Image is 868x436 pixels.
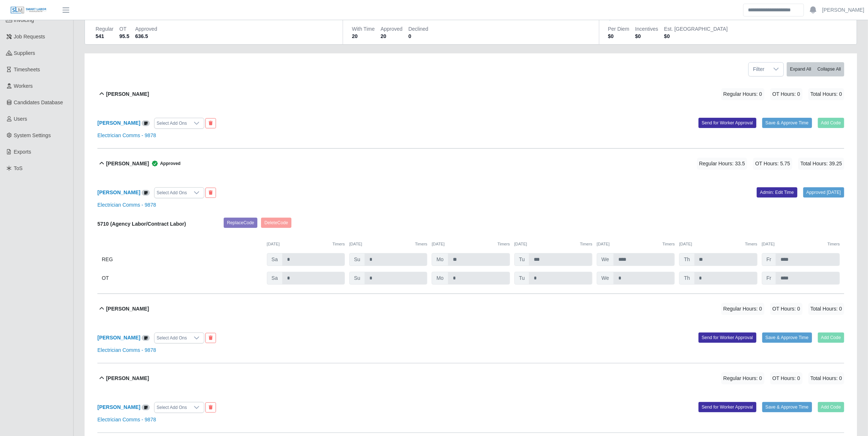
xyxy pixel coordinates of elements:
span: Su [349,253,365,266]
dd: 636.5 [135,33,157,40]
button: End Worker & Remove from the Timesheet [205,188,216,198]
span: Regular Hours: 33.5 [697,158,747,170]
button: Add Code [818,118,845,128]
dd: $0 [635,33,658,40]
span: Total Hours: 0 [808,372,844,384]
button: [PERSON_NAME] Approved Regular Hours: 33.5 OT Hours: 5.75 Total Hours: 39.25 [97,149,844,178]
span: Fr [762,272,776,285]
span: Filter [749,63,769,76]
span: Mo [432,253,448,266]
img: SLM Logo [10,6,47,14]
button: Send for Worker Approval [699,118,756,128]
button: [PERSON_NAME] Regular Hours: 0 OT Hours: 0 Total Hours: 0 [97,294,844,324]
dd: 20 [352,33,375,40]
a: [PERSON_NAME] [97,335,140,341]
span: Job Requests [14,34,45,40]
button: Send for Worker Approval [699,402,756,412]
a: View/Edit Notes [142,335,150,341]
a: View/Edit Notes [142,189,150,195]
span: Regular Hours: 0 [721,303,764,315]
span: Tu [514,253,530,266]
dt: Approved [135,25,157,33]
a: Admin: Edit Time [757,187,797,198]
span: Timesheets [14,67,40,72]
span: Total Hours: 39.25 [798,158,844,170]
span: Regular Hours: 0 [721,88,764,100]
button: End Worker & Remove from the Timesheet [205,402,216,413]
button: Save & Approve Time [762,402,812,412]
div: Select Add Ons [154,118,189,128]
a: [PERSON_NAME] [822,6,864,14]
span: Su [349,272,365,285]
span: Sa [267,272,283,285]
button: End Worker & Remove from the Timesheet [205,333,216,343]
b: [PERSON_NAME] [106,375,149,382]
span: Total Hours: 0 [808,88,844,100]
dd: $0 [664,33,728,40]
div: [DATE] [432,241,510,247]
span: Total Hours: 0 [808,303,844,315]
dt: OT [119,25,129,33]
a: Electrician Comms - 9878 [97,347,156,353]
button: Timers [332,241,345,247]
a: View/Edit Notes [142,120,150,126]
button: Collapse All [814,62,844,76]
div: [DATE] [514,241,592,247]
span: OT Hours: 0 [770,372,802,384]
span: Mo [432,272,448,285]
button: Add Code [818,332,845,343]
span: Candidates Database [14,99,63,105]
dt: Regular [96,25,113,33]
span: OT Hours: 5.75 [753,158,792,170]
span: ToS [14,165,23,171]
button: DeleteCode [261,218,291,228]
button: Timers [827,241,840,247]
dt: Per Diem [608,25,629,33]
button: [PERSON_NAME] Regular Hours: 0 OT Hours: 0 Total Hours: 0 [97,79,844,109]
a: View/Edit Notes [142,404,150,410]
span: Th [679,272,694,285]
dd: 95.5 [119,33,129,40]
dd: 20 [381,33,403,40]
button: [PERSON_NAME] Regular Hours: 0 OT Hours: 0 Total Hours: 0 [97,364,844,393]
span: Users [14,116,27,122]
a: Approved [DATE] [803,187,844,198]
dt: Declined [409,25,428,33]
span: OT Hours: 0 [770,88,802,100]
button: Timers [663,241,675,247]
dt: Est. [GEOGRAPHIC_DATA] [664,25,728,33]
div: OT [102,272,262,285]
div: [DATE] [349,241,427,247]
dd: $0 [608,33,629,40]
div: Select Add Ons [154,188,189,198]
span: We [597,253,614,266]
a: [PERSON_NAME] [97,120,140,126]
span: Approved [149,160,180,167]
button: End Worker & Remove from the Timesheet [205,118,216,128]
div: [DATE] [597,241,675,247]
a: Electrician Comms - 9878 [97,202,156,208]
b: [PERSON_NAME] [106,305,149,313]
a: Electrician Comms - 9878 [97,417,156,422]
button: Timers [745,241,757,247]
div: Select Add Ons [154,333,189,343]
dt: With Time [352,25,375,33]
b: [PERSON_NAME] [106,90,149,98]
span: OT Hours: 0 [770,303,802,315]
div: [DATE] [267,241,345,247]
a: [PERSON_NAME] [97,189,140,195]
div: [DATE] [679,241,757,247]
dt: Approved [381,25,403,33]
button: Send for Worker Approval [699,332,756,343]
div: Select Add Ons [154,402,189,413]
a: [PERSON_NAME] [97,404,140,410]
span: Tu [514,272,530,285]
span: We [597,272,614,285]
button: Timers [415,241,428,247]
span: Exports [14,149,31,155]
div: [DATE] [762,241,840,247]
